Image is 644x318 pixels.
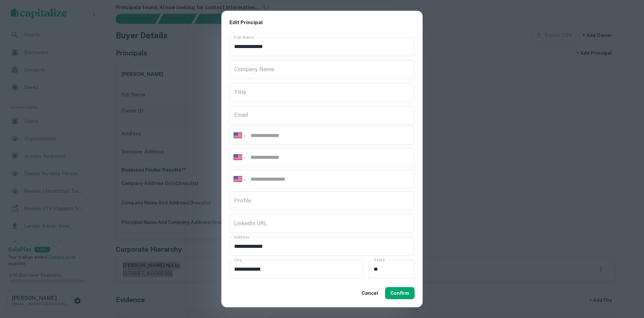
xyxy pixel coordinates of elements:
label: State [374,257,384,263]
h2: Edit Principal [221,11,423,35]
button: Confirm [385,287,415,299]
label: Address [234,234,250,240]
iframe: Chat Widget [610,264,644,297]
label: Full Name [234,34,254,40]
button: Cancel [359,287,381,299]
label: City [234,257,242,263]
